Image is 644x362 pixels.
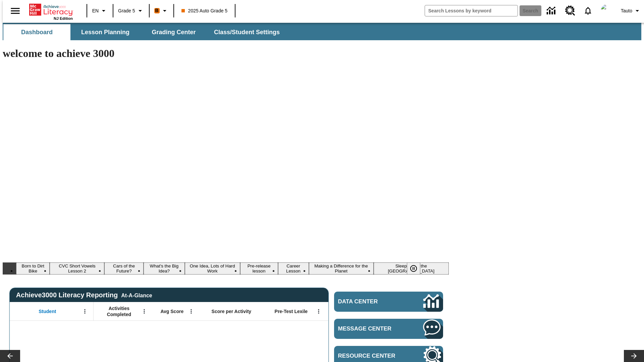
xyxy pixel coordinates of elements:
[152,28,196,36] span: Grading Center
[3,24,70,40] button: Dashboard
[144,262,185,275] button: Slide 4 What's the Big Idea?
[240,262,278,275] button: Slide 6 Pre-release lesson
[214,28,280,36] span: Class/Student Settings
[181,7,228,14] span: 2025 Auto Grade 5
[104,262,143,275] button: Slide 3 Cars of the Future?
[118,7,135,14] span: Grade 5
[579,2,597,19] a: Notifications
[81,28,129,36] span: Lesson Planning
[92,7,99,14] span: EN
[29,3,73,16] a: Home
[121,291,152,299] div: At-A-Glance
[97,305,141,317] span: Activities Completed
[160,308,183,314] span: Avg Score
[543,2,561,20] a: Data Center
[338,298,401,305] span: Data Center
[621,7,632,14] span: Tauto
[21,28,53,36] span: Dashboard
[72,24,139,40] button: Lesson Planning
[115,5,147,17] button: Grade: Grade 5, Select a grade
[54,16,73,20] span: NJ Edition
[29,2,73,20] div: Home
[561,2,579,20] a: Resource Center, Will open in new tab
[16,291,152,299] span: Achieve3000 Literacy Reporting
[185,262,240,275] button: Slide 5 One Idea, Lots of Hard Work
[5,1,25,21] button: Open side menu
[3,23,641,40] div: SubNavbar
[334,319,443,339] a: Message Center
[80,306,90,316] button: Open Menu
[186,306,196,316] button: Open Menu
[89,5,111,17] button: Language: EN, Select a language
[275,308,308,314] span: Pre-Test Lexile
[212,308,252,314] span: Score per Activity
[39,308,56,314] span: Student
[374,262,449,275] button: Slide 9 Sleepless in the Animal Kingdom
[334,292,443,312] a: Data Center
[624,350,644,362] button: Lesson carousel, Next
[618,5,644,17] button: Profile/Settings
[597,2,618,19] button: Select a new avatar
[16,262,50,275] button: Slide 1 Born to Dirt Bike
[209,24,285,40] button: Class/Student Settings
[140,24,207,40] button: Grading Center
[338,325,403,332] span: Message Center
[152,5,171,17] button: Boost Class color is orange. Change class color
[3,24,286,40] div: SubNavbar
[338,353,403,359] span: Resource Center
[3,47,449,60] h1: welcome to achieve 3000
[50,262,104,275] button: Slide 2 CVC Short Vowels Lesson 2
[407,262,420,275] button: Pause
[139,306,149,316] button: Open Menu
[309,262,374,275] button: Slide 8 Making a Difference for the Planet
[425,5,518,16] input: search field
[155,6,159,15] span: B
[407,262,427,275] div: Pause
[278,262,309,275] button: Slide 7 Career Lesson
[601,4,614,17] img: avatar image
[314,306,324,316] button: Open Menu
